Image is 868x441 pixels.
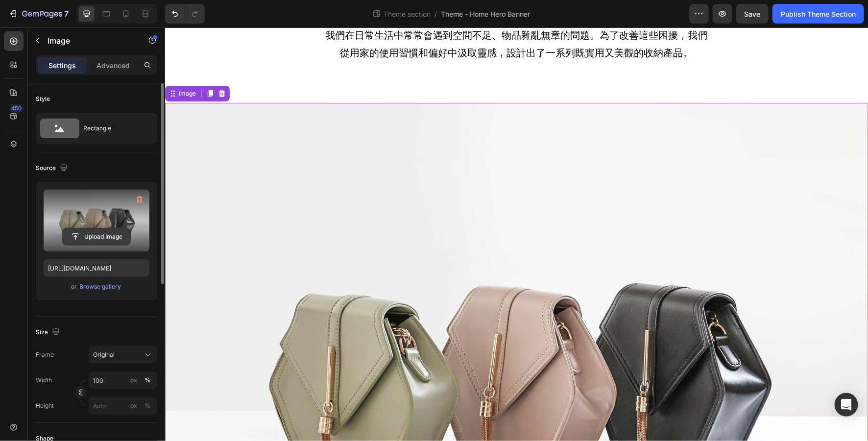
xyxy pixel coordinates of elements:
input: px% [89,371,157,389]
button: % [128,374,140,386]
div: Source [36,162,70,175]
label: Width [36,376,52,385]
div: Browse gallery [80,282,121,291]
span: / [434,9,437,19]
div: px [130,376,137,385]
p: 7 [64,8,69,20]
input: https://example.com/image.jpg [44,259,149,277]
span: Save [745,10,761,18]
p: Image [48,35,131,47]
span: Original [93,350,115,359]
div: px [130,401,137,410]
button: Upload Image [62,228,131,245]
span: Theme - Home Hero Banner [441,9,530,19]
div: Undo/Redo [165,4,205,24]
button: Save [736,4,769,24]
div: Rectangle [83,117,143,140]
div: 450 [9,104,24,112]
span: or [72,281,77,293]
div: Publish Theme Section [781,9,856,19]
button: Original [89,346,157,364]
span: Theme section [382,9,433,19]
button: % [128,400,140,412]
input: px% [89,397,157,415]
button: px [142,374,153,386]
div: Style [36,95,50,103]
p: Settings [48,60,76,71]
button: Publish Theme Section [772,4,864,24]
iframe: Design area [165,27,868,441]
button: 7 [4,4,73,24]
div: % [145,376,150,385]
label: Frame [36,350,54,359]
button: Browse gallery [79,282,122,292]
label: Height [36,401,54,410]
div: Size [36,326,62,339]
div: Open Intercom Messenger [835,393,858,416]
div: % [145,401,150,410]
button: px [142,400,153,412]
p: Advanced [96,60,130,71]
